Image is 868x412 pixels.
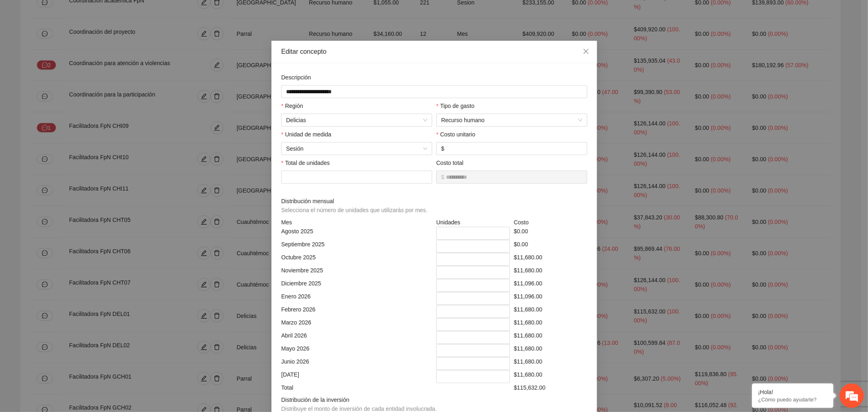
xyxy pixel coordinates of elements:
[512,331,589,344] div: $11,680.00
[512,253,589,266] div: $11,680.00
[441,114,582,126] span: Recurso humano
[441,173,444,182] span: $
[512,218,589,227] div: Costo
[279,218,434,227] div: Mes
[279,331,434,344] div: Abril 2026
[436,101,474,110] label: Tipo de gasto
[512,383,589,392] div: $115,632.00
[281,73,311,82] label: Descripción
[512,240,589,253] div: $0.00
[279,357,434,370] div: Junio 2026
[4,222,155,251] textarea: Escriba su mensaje y pulse “Intro”
[279,253,434,266] div: Octubre 2025
[279,383,434,392] div: Total
[279,292,434,305] div: Enero 2026
[286,142,427,155] span: Sesión
[758,397,827,403] p: ¿Cómo puedo ayudarte?
[436,158,464,167] label: Costo total
[279,370,434,383] div: [DATE]
[281,207,428,213] span: Selecciona el número de unidades que utilizarás por mes.
[279,318,434,331] div: Marzo 2026
[575,41,597,63] button: Close
[279,344,434,357] div: Mayo 2026
[279,266,434,279] div: Noviembre 2025
[434,218,512,227] div: Unidades
[512,344,589,357] div: $11,680.00
[42,42,137,52] div: Chatee con nosotros ahora
[436,130,475,139] label: Costo unitario
[47,109,112,191] span: Estamos en línea.
[281,101,303,110] label: Región
[281,158,330,167] label: Total de unidades
[758,389,827,395] div: ¡Hola!
[286,114,427,126] span: Delicias
[512,318,589,331] div: $11,680.00
[279,240,434,253] div: Septiembre 2025
[512,305,589,318] div: $11,680.00
[281,197,431,215] span: Distribución mensual
[441,144,444,153] span: $
[512,266,589,279] div: $11,680.00
[512,279,589,292] div: $11,096.00
[512,292,589,305] div: $11,096.00
[133,4,153,24] div: Minimizar ventana de chat en vivo
[512,357,589,370] div: $11,680.00
[279,305,434,318] div: Febrero 2026
[281,130,331,139] label: Unidad de medida
[512,227,589,240] div: $0.00
[281,47,587,56] div: Editar concepto
[583,48,589,55] span: close
[281,405,437,412] span: Distribuye el monto de inversión de cada entidad involucrada.
[512,370,589,383] div: $11,680.00
[279,227,434,240] div: Agosto 2025
[279,279,434,292] div: Diciembre 2025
